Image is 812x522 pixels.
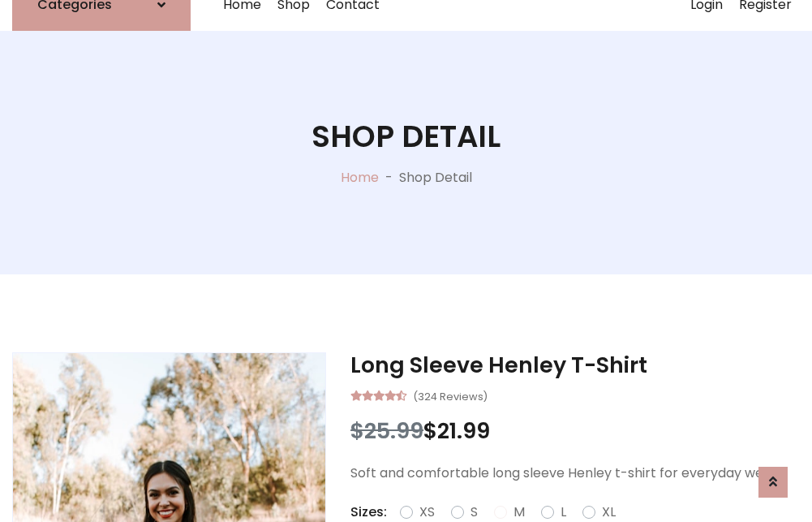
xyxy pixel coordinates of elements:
p: - [379,168,399,188]
h3: $ [350,418,800,444]
span: 21.99 [437,416,490,446]
span: $25.99 [350,416,423,446]
label: L [561,503,566,522]
p: Sizes: [350,503,387,522]
label: S [470,503,478,522]
p: Soft and comfortable long sleeve Henley t-shirt for everyday wear. [350,464,800,483]
small: (324 Reviews) [413,386,488,405]
label: XL [602,503,616,522]
h3: Long Sleeve Henley T-Shirt [350,352,800,378]
label: XS [419,503,435,522]
p: Shop Detail [399,168,472,188]
h1: Shop Detail [311,119,501,154]
a: Home [341,168,379,187]
label: M [513,503,525,522]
